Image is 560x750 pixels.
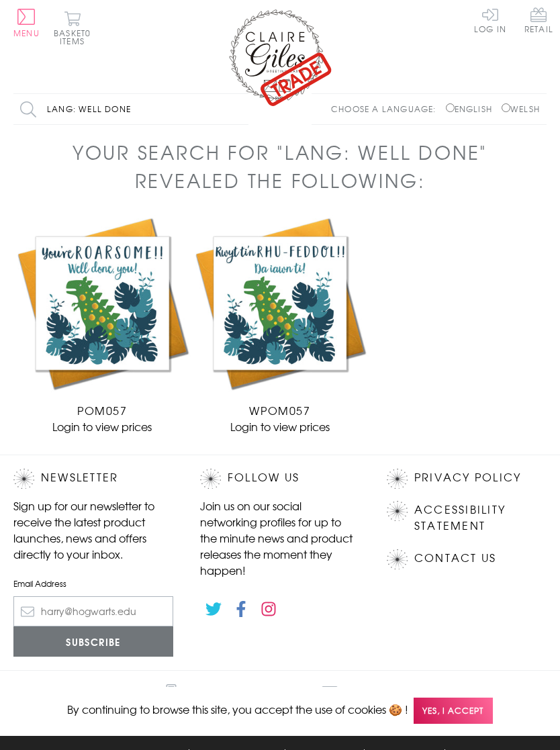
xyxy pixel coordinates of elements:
[13,469,173,489] h2: Newsletter
[446,103,499,115] label: English
[249,402,310,418] span: WPOM057
[13,498,173,562] p: Sign up for our newsletter to receive the latest product launches, news and offers directly to yo...
[414,698,493,724] span: Yes, I accept
[446,103,455,112] input: English
[228,684,432,722] a: [EMAIL_ADDRESS][DOMAIN_NAME]
[13,596,173,626] input: harry@hogwarts.edu
[524,7,553,33] span: Retail
[13,9,40,37] button: Menu
[13,214,191,392] img: Congratulations Well Done Card, Dinosaur, Embellished with pompoms
[524,7,553,36] a: Retail
[77,402,128,418] span: POM057
[13,577,173,590] label: Email Address
[27,138,533,194] h1: Your search for "lang: Well done" revealed the following:
[60,27,91,47] span: 0 items
[13,27,40,39] span: Menu
[13,626,173,657] input: Subscribe
[414,549,496,567] a: Contact Us
[191,214,369,434] li: Login to view prices
[331,103,443,115] p: Choose a language:
[226,7,334,107] img: Claire Giles Trade
[235,94,248,124] input: Search
[54,11,91,45] button: Basket0 items
[200,498,360,578] p: Join us on our social networking profiles for up to the minute news and product releases the mome...
[474,7,506,33] a: Log In
[414,501,506,535] a: Accessibility Statement
[191,214,369,392] img: Welsh Congratulations Card, Dinosaur, Well done, Pompom Embellished
[13,94,248,124] input: Search all products
[13,214,191,418] a: Congratulations Well Done Card, Dinosaur, Embellished with pompoms POM057
[128,684,214,722] a: 0191 270 8191
[200,469,360,489] h2: Follow Us
[13,214,191,434] li: Login to view prices
[191,214,369,418] a: Welsh Congratulations Card, Dinosaur, Well done, Pompom Embellished WPOM057
[502,103,540,115] label: Welsh
[502,103,510,112] input: Welsh
[414,469,521,487] a: Privacy Policy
